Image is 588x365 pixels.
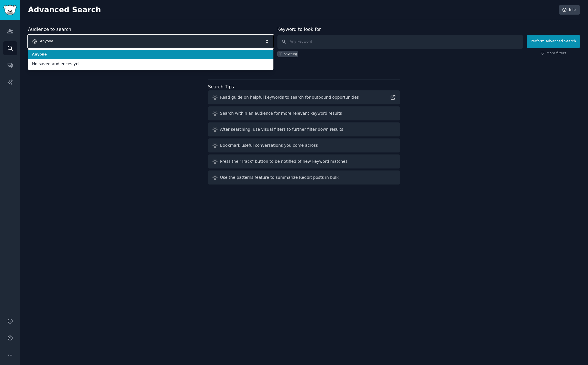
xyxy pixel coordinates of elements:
label: Search Tips [208,84,234,90]
button: Anyone [28,35,273,48]
ul: Anyone [28,49,273,70]
div: After searching, use visual filters to further filter down results [220,126,343,132]
a: More filters [541,51,566,56]
a: Info [559,5,580,15]
label: Keyword to look for [277,27,321,32]
input: Any keyword [277,35,523,49]
div: Read guide on helpful keywords to search for outbound opportunities [220,94,359,100]
span: Anyone [32,52,269,57]
div: Use the patterns feature to summarize Reddit posts in bulk [220,174,339,180]
button: Perform Advanced Search [527,35,580,48]
label: Audience to search [28,27,71,32]
div: Search within an audience for more relevant keyword results [220,110,342,116]
span: No saved audiences yet... [32,61,269,67]
div: Bookmark useful conversations you come across [220,142,318,148]
div: Anything [284,52,297,56]
img: GummySearch logo [3,5,17,15]
div: Press the "Track" button to be notified of new keyword matches [220,158,347,164]
h2: Advanced Search [28,5,556,15]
